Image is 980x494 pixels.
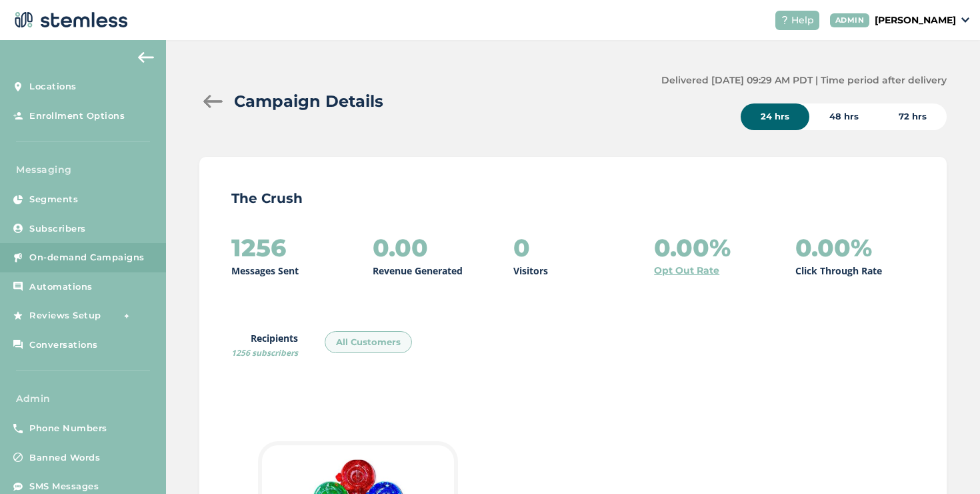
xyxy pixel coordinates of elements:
div: 24 hrs [741,103,809,130]
p: Revenue Generated [373,264,463,278]
p: The Crush [231,189,915,208]
span: Subscribers [29,222,86,236]
img: icon-arrow-back-accent-c549486e.svg [138,52,154,63]
span: SMS Messages [29,480,99,493]
h2: 0.00 [373,234,428,261]
img: icon-help-white-03924b79.svg [781,16,789,24]
p: [PERSON_NAME] [875,13,956,27]
div: ADMIN [830,13,870,27]
span: 1256 subscribers [231,347,298,358]
span: Automations [29,280,93,294]
a: Opt Out Rate [654,264,719,278]
span: Conversations [29,338,98,352]
div: 48 hrs [809,103,879,130]
span: Enrollment Options [29,109,125,123]
img: logo-dark-0685b13c.svg [11,7,128,33]
h2: Campaign Details [234,89,383,113]
span: Help [791,13,814,27]
h2: 0 [513,234,530,261]
div: 72 hrs [879,103,947,130]
h2: 0.00% [795,234,872,261]
span: Reviews Setup [29,309,101,322]
span: Segments [29,193,78,206]
p: Visitors [513,264,548,278]
span: Phone Numbers [29,422,107,435]
div: All Customers [325,331,412,354]
label: Delivered [DATE] 09:29 AM PDT | Time period after delivery [661,73,947,87]
label: Recipients [231,331,298,359]
h2: 1256 [231,234,286,261]
img: glitter-stars-b7820f95.gif [111,302,138,329]
span: Locations [29,80,77,93]
span: On-demand Campaigns [29,251,145,264]
iframe: Chat Widget [913,430,980,494]
img: icon_down-arrow-small-66adaf34.svg [961,17,969,23]
p: Click Through Rate [795,264,882,278]
p: Messages Sent [231,264,299,278]
h2: 0.00% [654,234,731,261]
span: Banned Words [29,451,100,465]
